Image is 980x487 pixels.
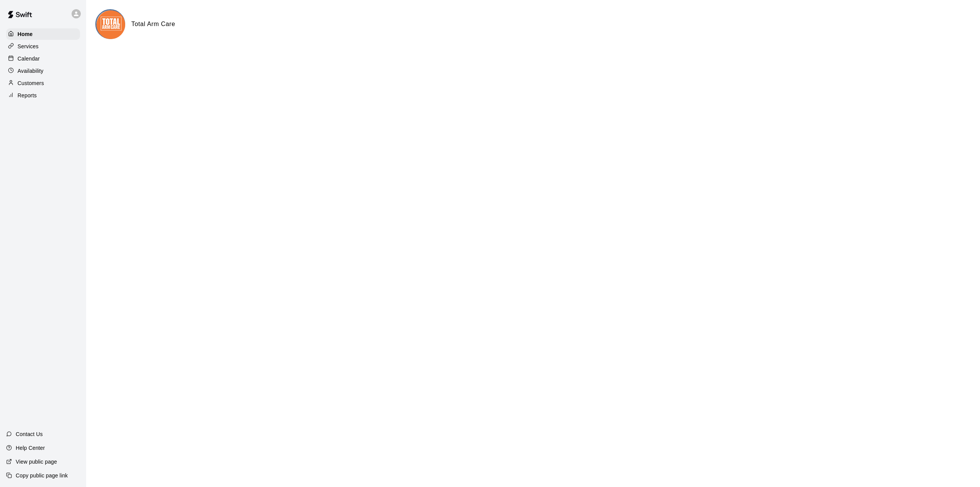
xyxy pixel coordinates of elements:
[18,67,44,75] p: Availability
[18,30,33,38] p: Home
[16,458,57,466] p: View public page
[6,77,80,89] a: Customers
[6,41,80,52] a: Services
[16,472,68,479] p: Copy public page link
[6,28,80,40] a: Home
[6,53,80,64] a: Calendar
[18,43,39,50] p: Services
[18,55,40,62] p: Calendar
[6,90,80,101] a: Reports
[6,65,80,77] a: Availability
[18,79,44,87] p: Customers
[96,10,125,39] img: Total Arm Care logo
[16,444,45,452] p: Help Center
[18,92,37,99] p: Reports
[131,19,175,29] h6: Total Arm Care
[16,430,43,438] p: Contact Us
